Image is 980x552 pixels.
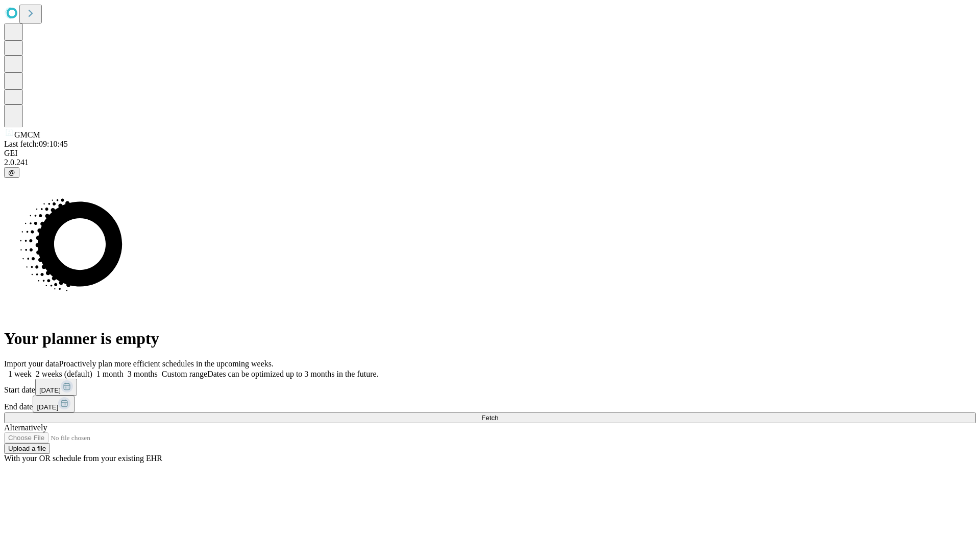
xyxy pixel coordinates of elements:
[4,167,19,178] button: @
[14,130,40,139] span: GMCM
[162,370,207,378] span: Custom range
[4,396,976,412] div: End date
[96,370,124,378] span: 1 month
[39,386,61,394] span: [DATE]
[59,359,274,368] span: Proactively plan more efficient schedules in the upcoming weeks.
[4,379,976,396] div: Start date
[8,370,32,378] span: 1 week
[4,454,162,463] span: With your OR schedule from your existing EHR
[481,414,498,422] span: Fetch
[4,359,59,368] span: Import your data
[4,423,47,432] span: Alternatively
[37,403,58,411] span: [DATE]
[35,379,77,396] button: [DATE]
[4,158,976,167] div: 2.0.241
[4,412,976,423] button: Fetch
[4,149,976,158] div: GEI
[8,169,15,176] span: @
[128,370,158,378] span: 3 months
[207,370,378,378] span: Dates can be optimized up to 3 months in the future.
[4,443,50,454] button: Upload a file
[4,329,976,348] h1: Your planner is empty
[33,396,75,412] button: [DATE]
[36,370,92,378] span: 2 weeks (default)
[4,140,68,148] span: Last fetch: 09:10:45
